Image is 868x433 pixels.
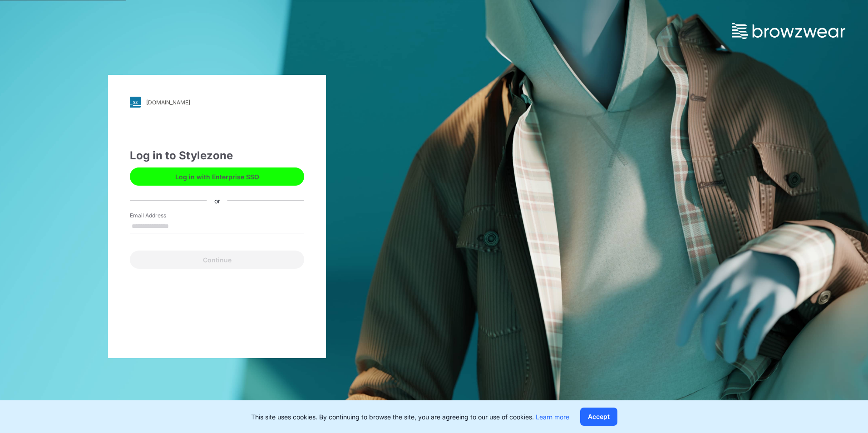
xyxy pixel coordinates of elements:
img: svg+xml;base64,PHN2ZyB3aWR0aD0iMjgiIGhlaWdodD0iMjgiIHZpZXdCb3g9IjAgMCAyOCAyOCIgZmlsbD0ibm9uZSIgeG... [130,97,141,108]
div: [DOMAIN_NAME] [146,99,190,106]
button: Accept [580,408,617,426]
button: Log in with Enterprise SSO [130,167,304,186]
img: browzwear-logo.73288ffb.svg [732,23,845,39]
div: Log in to Stylezone [130,148,304,164]
a: [DOMAIN_NAME] [130,97,304,108]
div: or [207,196,227,205]
a: Learn more [536,413,569,421]
p: This site uses cookies. By continuing to browse the site, you are agreeing to our use of cookies. [251,412,569,422]
label: Email Address [130,212,193,220]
